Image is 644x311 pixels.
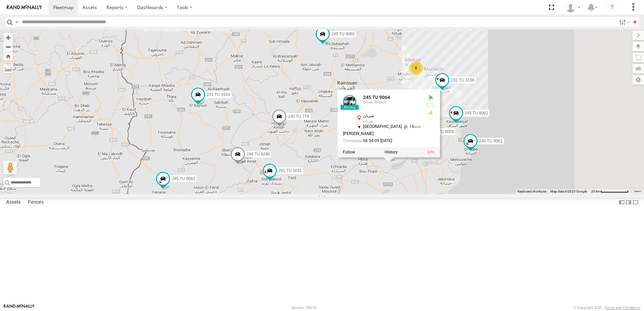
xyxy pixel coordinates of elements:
[409,61,423,75] div: 8
[616,17,631,27] label: Search Filter Options
[465,111,488,115] span: 245 TU 9062
[3,51,13,61] button: Zoom Home
[385,150,398,155] label: View Asset History
[625,198,632,207] label: Dock Summary Table to the Right
[426,95,434,101] div: Valid GPS Fix
[517,189,546,194] button: Keyboard shortcuts
[363,100,421,104] div: Souse Branch
[14,17,20,27] label: Search Query
[550,189,587,193] span: Map data ©2025 Google
[3,198,24,207] label: Assets
[7,5,42,10] img: rand-logo.svg
[331,32,355,36] span: 245 TU 9060
[479,139,503,144] span: 245 TU 9061
[430,129,454,134] span: 245 TU 9059
[343,139,421,143] div: Date/time of location update
[427,150,434,155] a: View Asset Details
[291,306,317,310] div: Version: 308.01
[207,92,230,97] span: 231 TU 3163
[3,42,13,51] button: Zoom out
[607,2,617,13] i: ?
[634,190,641,193] a: Terms (opens in new tab)
[279,168,302,173] span: 241 TU 2031
[363,95,390,100] a: 245 TU 9064
[402,124,421,129] span: 16
[426,103,434,108] div: No battery health information received from this device.
[3,64,13,73] label: Measure
[591,189,601,193] span: 20 km
[589,189,631,194] button: Map Scale: 20 km per 79 pixels
[3,161,17,174] button: Drag Pegman onto the map to open Street View
[633,75,644,84] label: Map Settings
[343,95,356,109] a: View Asset Details
[247,152,270,157] span: 246 TU 8280
[426,110,434,115] div: GSM Signal = 3
[288,114,309,119] span: 240 TU 779
[363,114,421,118] div: شربان
[632,198,639,207] label: Hide Summary Table
[343,150,355,155] label: Realtime tracking of Asset
[343,132,421,136] div: [PERSON_NAME]
[605,306,640,310] a: Terms and Conditions
[363,124,402,129] span: [GEOGRAPHIC_DATA]
[25,198,47,207] label: Fences
[451,78,474,82] span: 231 TU 3158
[172,176,195,181] span: 245 TU 9063
[363,119,421,123] div: شربان
[563,2,583,12] div: Nejah Benkhalifa
[618,198,625,207] label: Dock Summary Table to the Left
[3,33,13,42] button: Zoom in
[4,304,35,311] a: Visit our Website
[573,306,640,310] div: © Copyright 2025 -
